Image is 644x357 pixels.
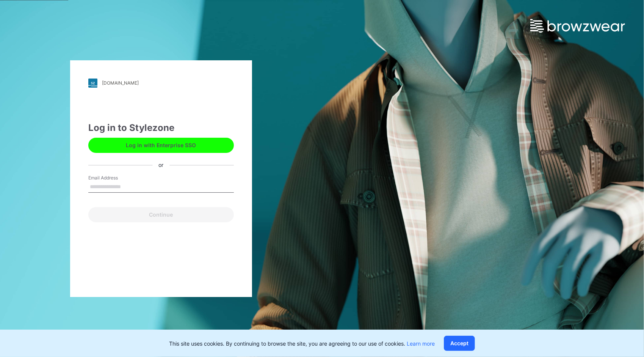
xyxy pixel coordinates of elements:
[152,161,169,169] div: or
[88,121,234,135] div: Log in to Stylezone
[407,340,435,347] a: Learn more
[88,79,97,88] img: stylezone-logo.562084cfcfab977791bfbf7441f1a819.svg
[88,79,234,88] a: [DOMAIN_NAME]
[102,80,139,86] div: [DOMAIN_NAME]
[530,19,625,33] img: browzwear-logo.e42bd6dac1945053ebaf764b6aa21510.svg
[88,175,141,181] label: Email Address
[169,340,435,348] p: This site uses cookies. By continuing to browse the site, you are agreeing to our use of cookies.
[444,336,475,351] button: Accept
[88,138,234,153] button: Log in with Enterprise SSO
